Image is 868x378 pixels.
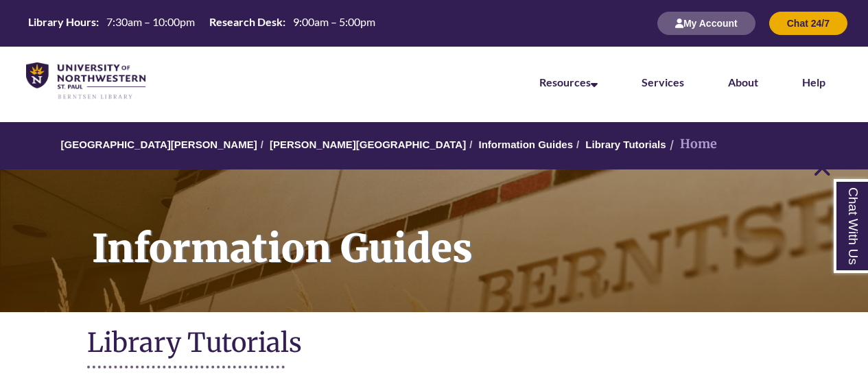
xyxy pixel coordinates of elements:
table: Hours Today [23,14,381,32]
th: Library Hours: [23,14,101,29]
a: [GEOGRAPHIC_DATA][PERSON_NAME] [61,139,257,150]
a: Back to Top [813,158,865,176]
h1: Information Guides [77,169,868,294]
a: About [728,75,758,88]
li: Home [666,134,717,154]
a: Help [802,75,825,88]
a: Information Guides [478,139,573,150]
button: My Account [657,12,755,35]
a: Resources [539,75,598,88]
a: Hours Today [23,14,381,33]
img: UNWSP Library Logo [26,62,145,100]
a: Services [642,75,684,88]
th: Research Desk: [204,14,288,29]
a: Library Tutorials [585,139,666,150]
span: 7:30am – 10:00pm [106,15,195,28]
a: Chat 24/7 [769,17,847,29]
a: [PERSON_NAME][GEOGRAPHIC_DATA] [270,139,466,150]
a: My Account [657,17,755,29]
span: 9:00am – 5:00pm [293,15,375,28]
h1: Library Tutorials [87,326,782,362]
button: Chat 24/7 [769,12,847,35]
